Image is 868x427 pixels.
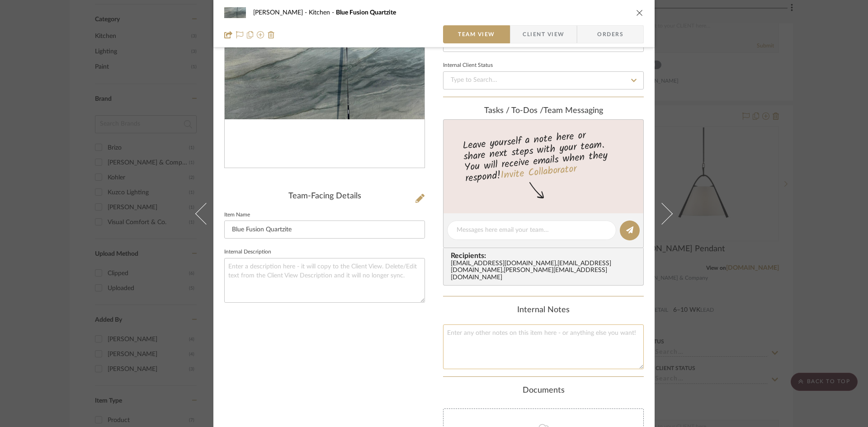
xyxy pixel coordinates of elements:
a: Invite Collaborator [500,161,577,184]
div: Internal Client Status [443,63,493,68]
img: Remove from project [268,31,275,38]
input: Enter Item Name [224,221,425,239]
span: Orders [587,25,633,43]
div: Internal Notes [443,305,644,315]
div: team Messaging [443,106,644,116]
div: [EMAIL_ADDRESS][DOMAIN_NAME] , [EMAIL_ADDRESS][DOMAIN_NAME] , [PERSON_NAME][EMAIL_ADDRESS][DOMAIN... [451,260,640,282]
label: Item Name [224,213,250,217]
div: Leave yourself a note here or share next steps with your team. You will receive emails when they ... [442,126,645,186]
span: Kitchen [309,9,336,16]
span: Client View [523,25,564,43]
span: Tasks / To-Dos / [484,107,543,115]
button: close [636,9,644,17]
span: Blue Fusion Quartzite [336,9,396,16]
div: Documents [443,386,644,396]
div: Team-Facing Details [224,192,425,202]
span: [PERSON_NAME] [253,9,309,16]
img: f3524521-eba9-4761-aa81-492b2bc615e6_48x40.jpg [224,4,246,22]
span: Recipients: [451,252,640,260]
label: Internal Description [224,250,271,254]
div: 0 [225,21,425,119]
span: Team View [458,25,495,43]
input: Type to Search… [443,71,644,89]
img: f3524521-eba9-4761-aa81-492b2bc615e6_436x436.jpg [225,21,425,119]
